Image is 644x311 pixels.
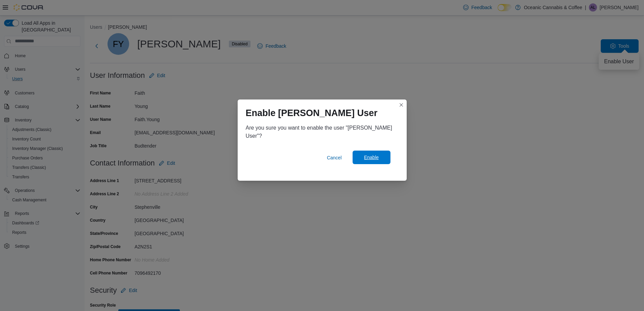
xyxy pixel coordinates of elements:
button: Enable [353,151,390,164]
div: Are you sure you want to enable the user "[PERSON_NAME] User"? [246,124,399,140]
span: Enable [364,154,379,161]
button: Cancel [324,151,344,164]
button: Closes this modal window [397,101,405,109]
span: Cancel [327,154,342,161]
h1: Enable [PERSON_NAME] User [246,108,378,118]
